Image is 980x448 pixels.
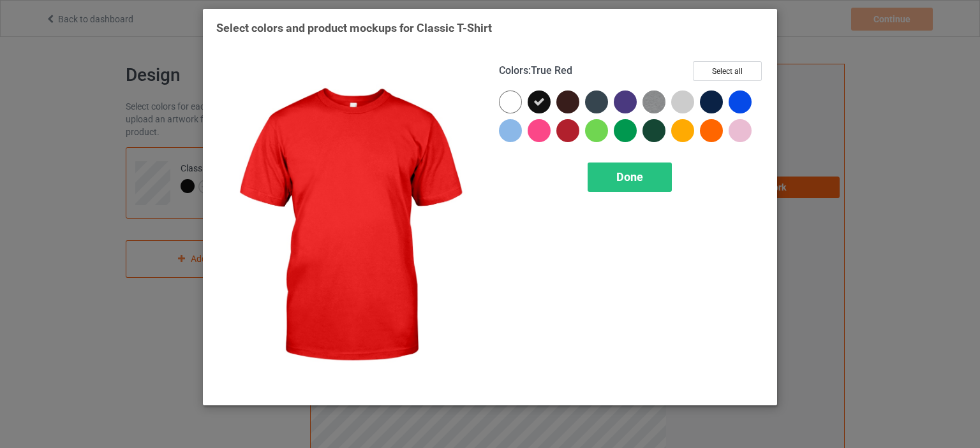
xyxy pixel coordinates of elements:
[693,61,762,81] button: Select all
[216,21,492,34] span: Select colors and product mockups for Classic T-Shirt
[616,170,643,184] span: Done
[499,64,528,76] span: Colors
[642,90,665,113] img: heather_texture.png
[531,64,572,76] span: True Red
[216,61,481,392] img: regular.jpg
[499,64,572,78] h4: :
